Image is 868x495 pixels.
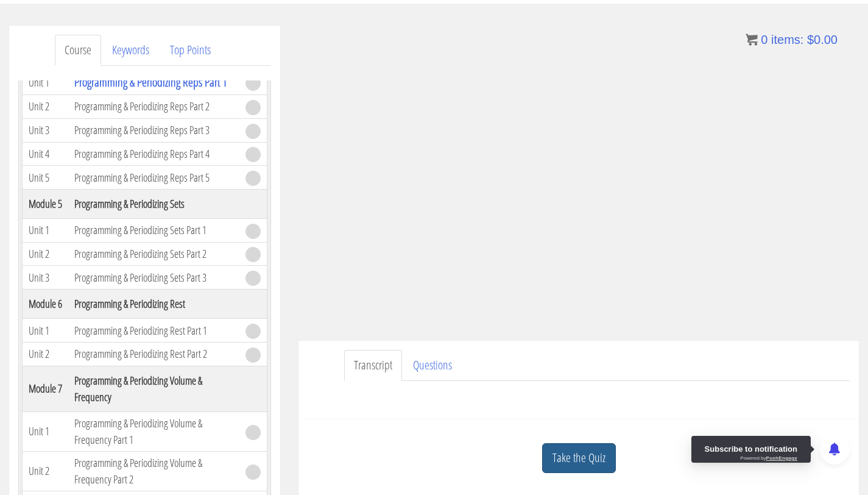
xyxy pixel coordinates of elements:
[68,95,239,119] td: Programming & Periodizing Reps Part 2
[23,190,69,219] th: Module 5
[761,33,767,46] span: 0
[403,350,462,381] a: Questions
[807,33,838,46] bdi: 0.00
[23,166,69,190] td: Unit 5
[740,455,797,461] div: Powered by
[68,242,239,266] td: Programming & Periodizing Sets Part 2
[23,290,69,319] th: Module 6
[68,166,239,190] td: Programming & Periodizing Reps Part 5
[68,190,239,219] th: Programming & Periodizing Sets
[766,455,797,461] strong: PushEngage
[68,451,239,491] td: Programming & Periodizing Volume & Frequency Part 2
[160,35,221,66] a: Top Points
[23,142,69,166] td: Unit 4
[74,74,227,90] a: Programming & Periodizing Reps Part 1
[68,411,239,451] td: Programming & Periodizing Volume & Frequency Part 1
[23,70,69,95] td: Unit 1
[23,319,69,343] td: Unit 1
[746,33,838,46] a: 0 items: $0.00
[23,242,69,266] td: Unit 2
[746,34,758,46] img: icon11.png
[68,142,239,166] td: Programming & Periodizing Reps Part 4
[68,366,239,411] th: Programming & Periodizing Volume & Frequency
[68,342,239,366] td: Programming & Periodizing Rest Part 2
[23,366,69,411] th: Module 7
[23,342,69,366] td: Unit 2
[23,118,69,142] td: Unit 3
[23,219,69,243] td: Unit 1
[23,95,69,119] td: Unit 2
[542,443,616,473] a: Take the Quiz
[771,33,803,46] span: items:
[68,219,239,243] td: Programming & Periodizing Sets Part 1
[807,33,814,46] span: $
[23,266,69,290] td: Unit 3
[68,266,239,290] td: Programming & Periodizing Sets Part 3
[68,319,239,343] td: Programming & Periodizing Rest Part 1
[705,443,797,455] div: Subscribe to notification
[68,118,239,142] td: Programming & Periodizing Reps Part 3
[102,35,159,66] a: Keywords
[68,290,239,319] th: Programming & Periodizing Rest
[23,451,69,491] td: Unit 2
[23,411,69,451] td: Unit 1
[55,35,101,66] a: Course
[344,350,402,381] a: Transcript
